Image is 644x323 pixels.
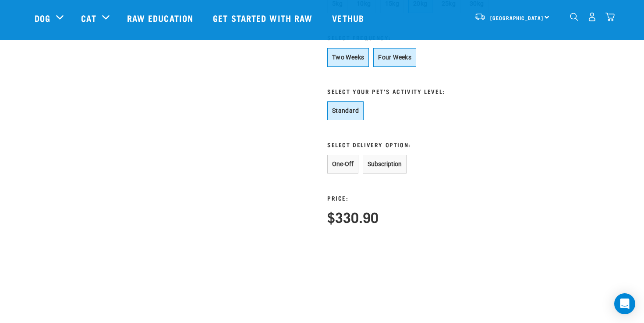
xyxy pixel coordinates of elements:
h4: $330.90 [327,209,379,225]
span: [GEOGRAPHIC_DATA] [490,16,543,19]
button: One-Off [327,155,358,174]
img: home-icon-1@2x.png [570,13,578,21]
a: Cat [81,11,96,24]
a: Dog [35,11,50,24]
button: Subscription [363,155,407,174]
img: van-moving.png [474,13,486,21]
a: Get started with Raw [204,0,323,35]
div: Open Intercom Messenger [614,293,635,314]
img: home-icon@2x.png [605,12,615,21]
h3: Select Your Pet's Activity Level: [327,88,524,94]
button: Two Weeks [327,48,369,67]
button: Four Weeks [373,48,416,67]
a: Vethub [323,0,375,35]
img: user.png [587,12,597,21]
button: Standard [327,101,364,120]
a: Raw Education [118,0,204,35]
h3: Price: [327,194,379,201]
h3: Select Delivery Option: [327,141,524,148]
